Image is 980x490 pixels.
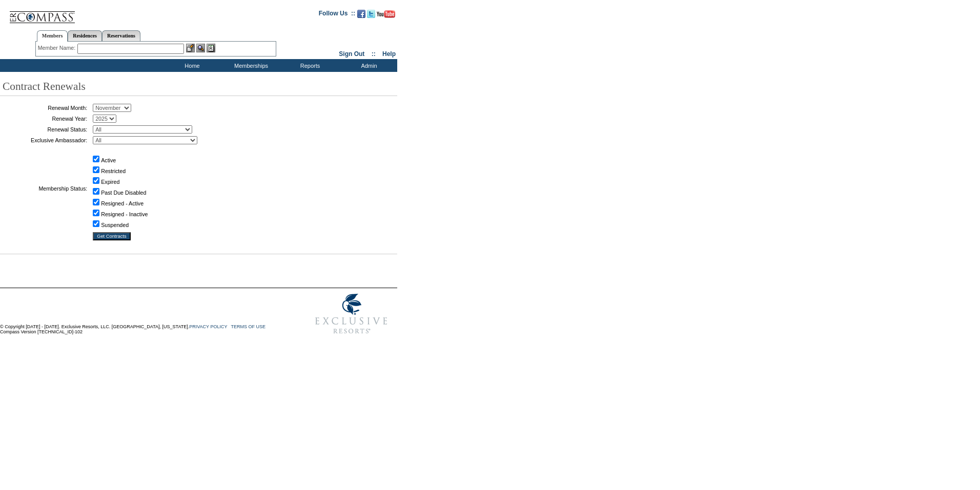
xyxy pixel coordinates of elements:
span: :: [372,50,376,58]
td: Memberships [220,59,279,72]
td: Reports [279,59,338,72]
label: Restricted [101,168,126,174]
img: Reservations [207,44,215,52]
a: TERMS OF USE [231,324,266,329]
a: Residences [68,30,102,41]
label: Suspended [101,222,129,228]
td: Admin [338,59,397,72]
td: Membership Status: [3,147,87,230]
a: PRIVACY POLICY [189,324,227,329]
img: Follow us on Twitter [367,10,375,18]
a: Reservations [102,30,140,41]
div: Member Name: [38,44,77,52]
img: b_edit.gif [186,44,195,52]
td: Exclusive Ambassador: [3,136,87,144]
img: Compass Home [9,3,75,24]
img: Become our fan on Facebook [357,10,365,18]
img: View [196,44,205,52]
a: Members [37,30,68,42]
label: Resigned - Active [101,200,144,206]
a: Help [382,50,396,58]
label: Resigned - Inactive [101,211,148,217]
label: Past Due Disabled [101,190,146,196]
input: Get Contracts [93,232,131,240]
img: Exclusive Resorts [305,288,397,340]
label: Expired [101,179,119,185]
td: Renewal Month: [3,104,87,112]
td: Renewal Status: [3,125,87,134]
a: Subscribe to our YouTube Channel [377,13,395,19]
a: Become our fan on Facebook [357,13,365,19]
label: Active [101,157,116,163]
td: Home [161,59,220,72]
img: Subscribe to our YouTube Channel [377,10,395,18]
td: Renewal Year: [3,115,87,123]
td: Follow Us :: [319,9,355,21]
a: Follow us on Twitter [367,13,375,19]
a: Sign Out [339,50,364,58]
